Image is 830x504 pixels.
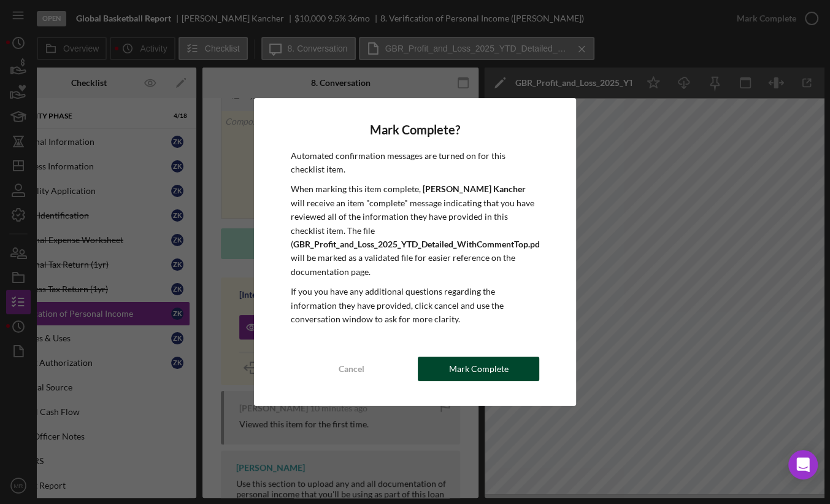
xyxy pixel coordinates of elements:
[788,450,818,479] div: Open Intercom Messenger
[339,357,364,381] div: Cancel
[293,239,543,249] b: GBR_Profit_and_Loss_2025_YTD_Detailed_WithCommentTop.pdf
[291,123,540,137] h4: Mark Complete?
[291,182,540,279] p: When marking this item complete, will receive an item "complete" message indicating that you have...
[291,357,412,381] button: Cancel
[449,357,509,381] div: Mark Complete
[291,285,540,326] p: If you you have any additional questions regarding the information they have provided, click canc...
[291,149,540,177] p: Automated confirmation messages are turned on for this checklist item.
[418,357,539,381] button: Mark Complete
[423,184,526,194] b: [PERSON_NAME] Kancher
